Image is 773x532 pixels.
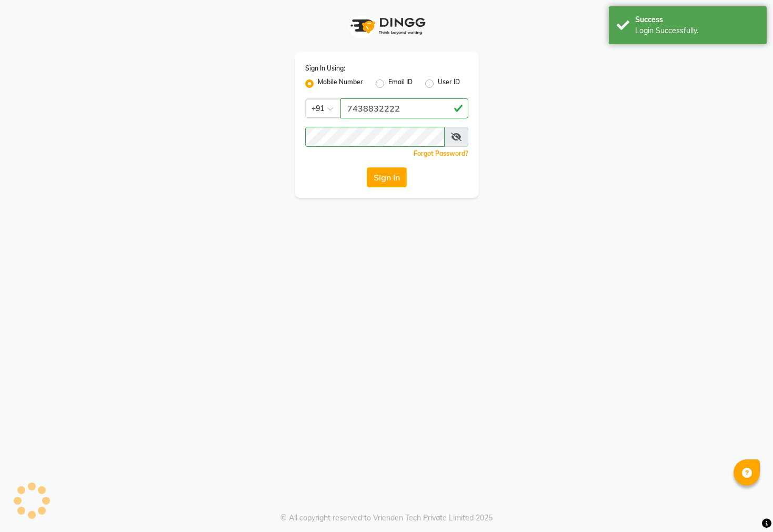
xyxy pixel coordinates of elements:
[388,77,413,90] label: Email ID
[367,167,407,187] button: Sign In
[305,127,445,147] input: Username
[635,25,759,36] div: Login Successfully.
[305,64,345,73] label: Sign In Using:
[414,149,468,157] a: Forgot Password?
[438,77,460,90] label: User ID
[345,11,429,42] img: logo1.svg
[340,98,468,118] input: Username
[635,14,759,25] div: Success
[318,77,363,90] label: Mobile Number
